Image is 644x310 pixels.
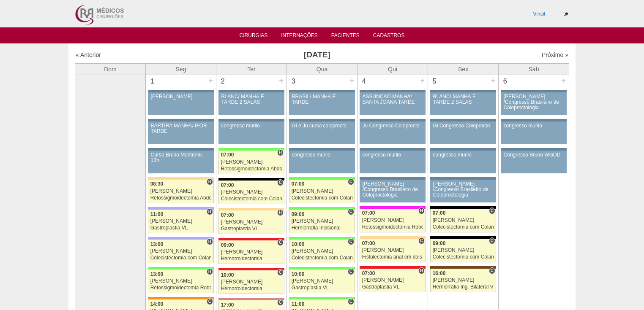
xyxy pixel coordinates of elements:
[292,218,353,224] div: [PERSON_NAME]
[428,75,441,88] div: 5
[148,121,214,144] a: BARTIRA MANHÃ/ IFOR TARDE
[292,94,352,105] div: BRASIL/ MANHÃ E TARDE
[292,211,305,217] span: 09:00
[292,285,353,291] div: Gastroplastia VL
[348,268,354,275] span: Consultório
[218,240,284,264] a: C 09:00 [PERSON_NAME] Hemorroidectomia
[360,209,426,232] a: H 07:00 [PERSON_NAME] Retossigmoidectomia Robótica
[207,178,213,185] span: Hospital
[277,209,284,216] span: Hospital
[218,121,284,144] a: congresso murilo
[357,63,428,75] th: Qui
[542,51,568,58] a: Próximo »
[360,180,426,202] a: [PERSON_NAME] /Congresso Brasileiro de Coloproctologia
[489,267,495,274] span: Consultório
[430,239,496,262] a: C 09:00 [PERSON_NAME] Colecistectomia com Colangiografia VL
[218,119,284,121] div: Key: Aviso
[292,271,305,277] span: 10:00
[150,301,164,307] span: 14:00
[150,181,164,187] span: 08:30
[501,119,567,121] div: Key: Aviso
[360,269,426,292] a: H 07:00 [PERSON_NAME] Gastroplastia VL
[489,208,495,214] span: Consultório
[148,148,214,151] div: Key: Aviso
[207,268,213,275] span: Hospital
[348,298,354,305] span: Consultório
[433,94,494,105] div: BLANC/ MANHÃ E TARDE 2 SALAS
[150,225,212,231] div: Gastroplastia VL
[278,75,285,86] div: +
[360,121,426,144] a: Ju Congresso Coloprocto
[148,90,214,92] div: Key: Aviso
[218,178,284,181] div: Key: Blanc
[362,240,375,246] span: 07:00
[148,210,214,233] a: H 11:00 [PERSON_NAME] Gastroplastia VL
[430,92,496,115] a: BLANC/ MANHÃ E TARDE 2 SALAS
[150,285,212,291] div: Retossigmoidectomia Robótica
[430,151,496,173] a: congresso murilo
[499,63,569,75] th: Sáb
[504,94,564,111] div: [PERSON_NAME] /Congresso Brasileiro de Coloproctologia
[360,266,426,269] div: Key: Assunção
[292,123,352,129] div: Gi e Ju curso coloprocto
[289,210,355,233] a: C 09:00 [PERSON_NAME] Herniorrafia Incisional
[150,218,212,224] div: [PERSON_NAME]
[221,286,282,291] div: Hemorroidectomia
[363,123,423,129] div: Ju Congresso Coloprocto
[151,152,211,163] div: Curso Bruno Medtronic 13h
[76,51,101,58] a: « Anterior
[433,248,494,253] div: [PERSON_NAME]
[501,148,567,151] div: Key: Aviso
[221,182,234,188] span: 07:00
[277,269,284,276] span: Consultório
[292,181,305,187] span: 07:00
[221,189,282,195] div: [PERSON_NAME]
[148,270,214,293] a: H 13:00 [PERSON_NAME] Retossigmoidectomia Robótica
[289,90,355,92] div: Key: Aviso
[289,177,355,180] div: Key: Brasil
[148,207,214,210] div: Key: Christóvão da Gama
[501,151,567,173] a: Congresso Bruno WGDD
[150,211,164,217] span: 11:00
[221,302,234,308] span: 17:00
[363,181,423,198] div: [PERSON_NAME] /Congresso Brasileiro de Coloproctologia
[221,159,282,165] div: [PERSON_NAME]
[430,119,496,121] div: Key: Aviso
[289,92,355,115] a: BRASIL/ MANHÃ E TARDE
[218,90,284,92] div: Key: Aviso
[292,278,353,284] div: [PERSON_NAME]
[433,123,494,129] div: Gi Congresso Coloprocto
[194,49,440,61] h3: [DATE]
[433,270,446,276] span: 16:00
[148,151,214,173] a: Curso Bruno Medtronic 13h
[360,177,426,180] div: Key: Aviso
[360,236,426,239] div: Key: Bartira
[489,237,495,244] span: Consultório
[504,123,564,129] div: congresso murilo
[218,298,284,300] div: Key: Santa Helena
[221,272,234,278] span: 10:00
[221,219,282,225] div: [PERSON_NAME]
[287,75,300,88] div: 3
[281,32,318,41] a: Internações
[499,75,512,88] div: 6
[148,267,214,270] div: Key: Brasil
[289,121,355,144] a: Gi e Ju curso coloprocto
[419,75,426,86] div: +
[418,237,425,244] span: Consultório
[150,271,164,277] span: 13:00
[148,92,214,115] a: [PERSON_NAME]
[433,152,494,158] div: congresso murilo
[362,284,423,290] div: Gastroplastia VL
[240,32,268,41] a: Cirurgias
[331,32,360,41] a: Pacientes
[150,255,212,261] div: Colecistectomia com Colangiografia VL
[533,11,546,17] a: Vincit
[430,177,496,180] div: Key: Aviso
[362,278,423,283] div: [PERSON_NAME]
[501,92,567,115] a: [PERSON_NAME] /Congresso Brasileiro de Coloproctologia
[564,11,568,16] i: Sair
[221,256,282,261] div: Hemorroidectomia
[277,239,284,246] span: Consultório
[360,148,426,151] div: Key: Aviso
